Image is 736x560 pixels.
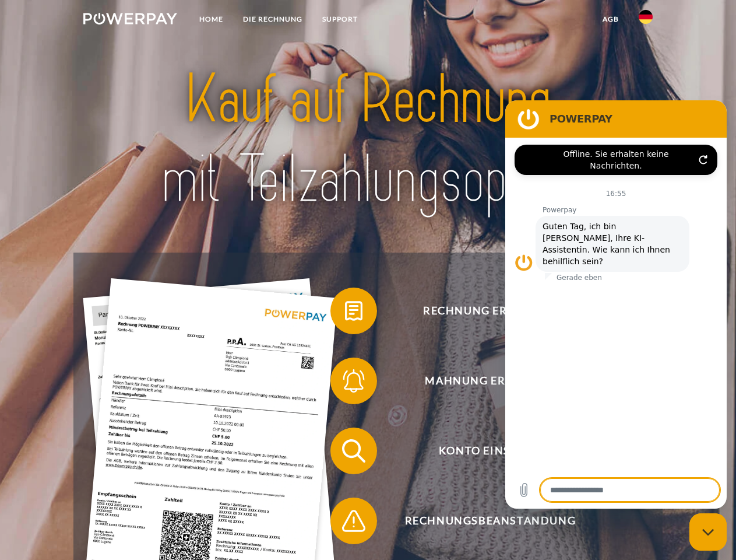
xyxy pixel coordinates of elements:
[330,358,633,404] button: Mahnung erhalten?
[347,288,633,334] span: Rechnung erhalten?
[689,513,727,551] iframe: Schaltfläche zum Öffnen des Messaging-Fensters; Konversation läuft
[505,100,727,509] iframe: Messaging-Fenster
[233,9,312,30] a: DIE RECHNUNG
[339,366,368,395] img: qb_bell.svg
[330,288,633,334] button: Rechnung erhalten?
[330,498,633,544] button: Rechnungsbeanstandung
[347,358,633,404] span: Mahnung erhalten?
[347,498,633,544] span: Rechnungsbeanstandung
[593,9,629,30] a: agb
[347,428,633,474] span: Konto einsehen
[111,56,625,223] img: title-powerpay_de.svg
[83,13,177,24] img: logo-powerpay-white.svg
[312,9,368,30] a: SUPPORT
[339,296,368,325] img: qb_bill.svg
[330,428,633,474] button: Konto einsehen
[339,436,368,466] img: qb_search.svg
[189,9,233,30] a: Home
[339,506,368,535] img: qb_warning.svg
[639,10,653,24] img: de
